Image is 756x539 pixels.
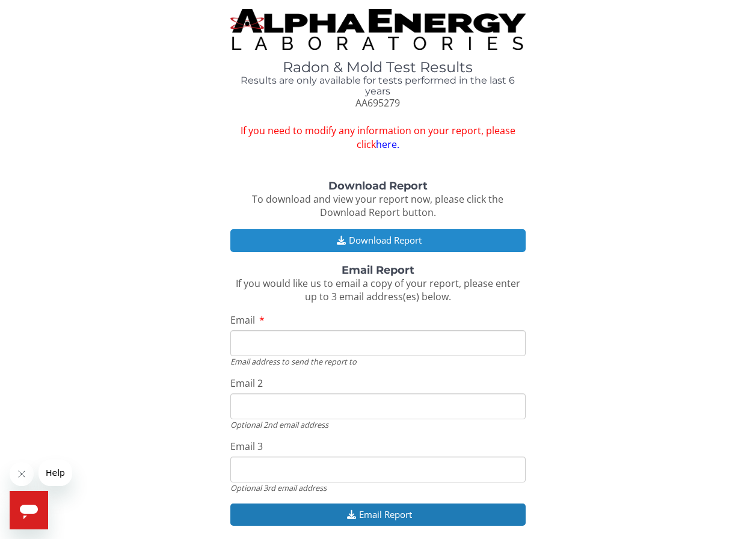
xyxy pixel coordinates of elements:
button: Download Report [230,229,526,251]
span: If you would like us to email a copy of your report, please enter up to 3 email address(es) below. [236,277,520,304]
a: here. [376,138,399,151]
strong: Email Report [342,263,414,277]
h4: Results are only available for tests performed in the last 6 years [230,75,526,96]
div: Optional 3rd email address [230,482,526,493]
iframe: Button to launch messaging window [10,491,48,529]
span: To download and view your report now, please click the Download Report button. [252,192,503,220]
span: AA695279 [355,96,400,109]
button: Email Report [230,504,526,526]
span: Email [230,313,255,327]
span: If you need to modify any information on your report, please click [230,124,526,152]
iframe: Close message [10,462,34,486]
span: Email 3 [230,440,263,453]
img: TightCrop.jpg [230,9,526,50]
strong: Download Report [328,179,428,192]
h1: Radon & Mold Test Results [230,60,526,75]
span: Email 2 [230,377,263,390]
iframe: Message from company [38,460,72,486]
div: Email address to send the report to [230,356,526,367]
div: Optional 2nd email address [230,419,526,430]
